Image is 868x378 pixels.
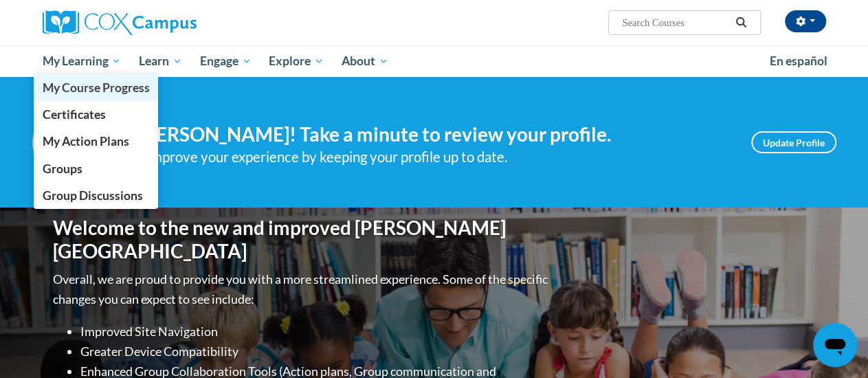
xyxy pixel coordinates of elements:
a: My Learning [34,45,131,77]
h4: Hi [PERSON_NAME]! Take a minute to review your profile. [115,123,731,146]
span: My Action Plans [42,134,129,148]
a: Update Profile [751,131,836,153]
a: Explore [260,45,333,77]
span: About [342,53,388,69]
iframe: Button to launch messaging window [813,323,857,367]
span: Certificates [42,107,105,122]
div: Main menu [32,45,836,77]
li: Improved Site Navigation [80,322,551,342]
li: Greater Device Compatibility [80,342,551,362]
span: En español [770,54,827,68]
img: Cox Campus [43,10,197,35]
a: My Action Plans [34,128,159,155]
img: Profile Image [32,111,94,173]
button: Account Settings [785,10,826,32]
span: Groups [42,162,82,176]
span: My Course Progress [42,80,149,95]
span: Explore [269,53,324,69]
a: My Course Progress [34,74,159,101]
a: Groups [34,155,159,182]
a: Cox Campus [43,10,290,35]
input: Search Courses [621,14,731,31]
span: Group Discussions [42,188,142,203]
button: Search [731,14,751,31]
h1: Welcome to the new and improved [PERSON_NAME][GEOGRAPHIC_DATA] [53,216,551,263]
a: Engage [191,45,260,77]
p: Overall, we are proud to provide you with a more streamlined experience. Some of the specific cha... [53,269,551,309]
a: About [333,45,397,77]
a: Learn [130,45,191,77]
span: Learn [139,53,182,69]
div: Help improve your experience by keeping your profile up to date. [115,146,731,168]
a: En español [761,47,836,76]
a: Certificates [34,101,159,128]
span: My Learning [42,53,121,69]
a: Group Discussions [34,182,159,209]
span: Engage [200,53,252,69]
